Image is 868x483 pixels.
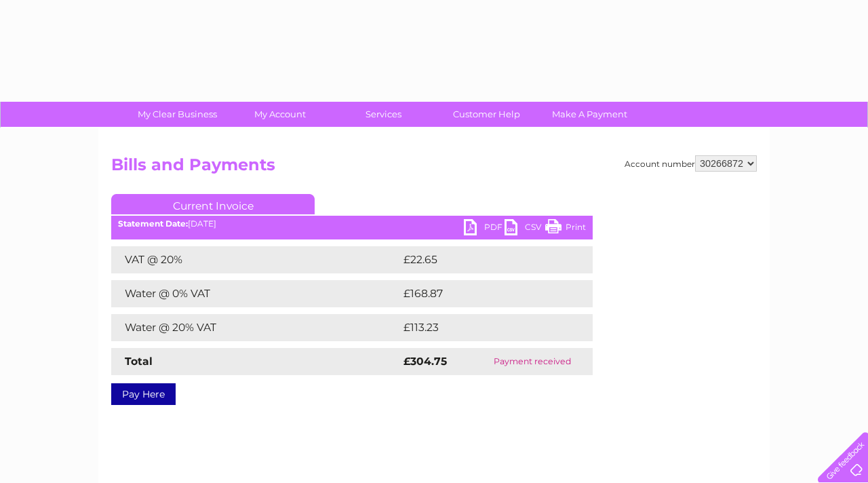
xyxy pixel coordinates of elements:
[505,219,545,239] a: CSV
[111,314,400,341] td: Water @ 20% VAT
[224,102,336,127] a: My Account
[111,155,757,181] h2: Bills and Payments
[431,102,542,127] a: Customer Help
[400,280,568,307] td: £168.87
[545,219,586,239] a: Print
[121,102,233,127] a: My Clear Business
[111,280,400,307] td: Water @ 0% VAT
[111,194,315,214] a: Current Invoice
[125,355,153,368] strong: Total
[472,348,593,375] td: Payment received
[534,102,646,127] a: Make A Payment
[111,246,400,273] td: VAT @ 20%
[400,246,565,273] td: £22.65
[111,219,593,229] div: [DATE]
[403,355,447,368] strong: £304.75
[464,219,505,239] a: PDF
[111,383,176,405] a: Pay Here
[625,155,757,172] div: Account number
[328,102,439,127] a: Services
[118,218,188,229] b: Statement Date:
[400,314,566,341] td: £113.23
